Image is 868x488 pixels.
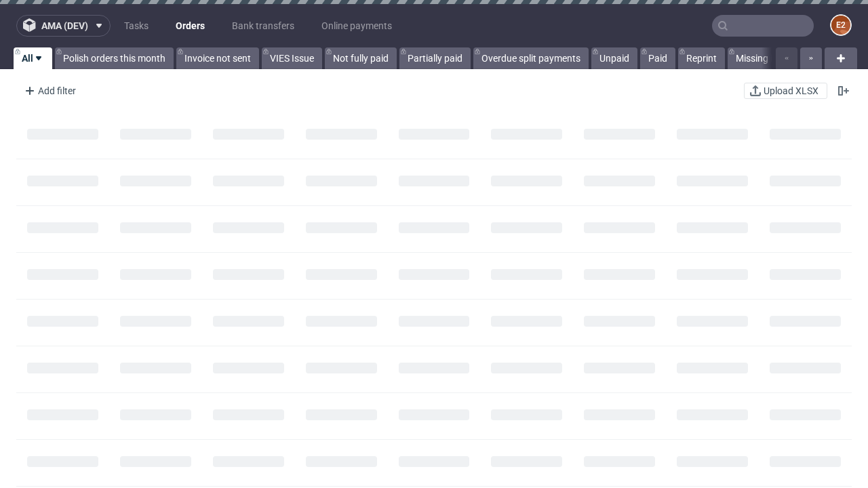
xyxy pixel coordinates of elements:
[167,15,213,37] a: Orders
[176,47,259,69] a: Invoice not sent
[640,47,675,69] a: Paid
[473,47,589,69] a: Overdue split payments
[728,47,808,69] a: Missing invoice
[14,47,52,69] a: All
[41,21,88,30] span: ama (dev)
[116,15,157,37] a: Tasks
[831,16,850,35] figcaption: e2
[325,47,397,69] a: Not fully paid
[761,86,821,96] span: Upload XLSX
[744,83,827,99] button: Upload XLSX
[16,15,111,37] button: ama (dev)
[224,15,302,37] a: Bank transfers
[19,80,79,102] div: Add filter
[313,15,400,37] a: Online payments
[399,47,471,69] a: Partially paid
[591,47,637,69] a: Unpaid
[55,47,174,69] a: Polish orders this month
[678,47,725,69] a: Reprint
[262,47,322,69] a: VIES Issue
